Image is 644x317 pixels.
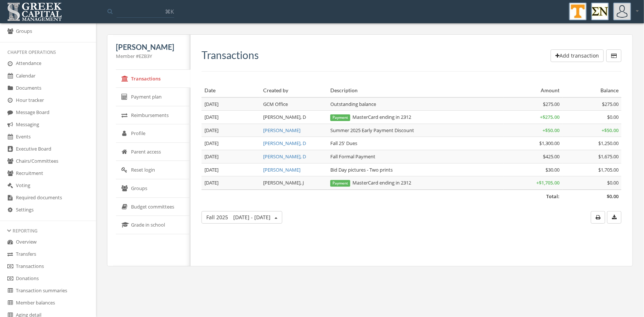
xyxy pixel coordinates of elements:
[202,137,260,150] td: [DATE]
[260,97,327,111] td: GCM Office
[116,216,190,234] a: Grade in school
[543,127,560,134] span: + $50.00
[330,153,375,160] span: Fall Formal Payment
[7,228,89,234] div: Reporting
[263,153,306,160] a: [PERSON_NAME], D
[116,42,174,51] span: [PERSON_NAME]
[263,87,324,94] div: Created by
[602,101,619,107] span: $275.00
[540,140,560,147] span: $1,300.00
[116,179,190,198] a: Groups
[263,127,300,134] a: [PERSON_NAME]
[330,140,357,147] span: Fall 25' Dues
[543,153,560,160] span: $425.00
[598,140,619,147] span: $1,250.00
[540,114,560,120] span: + $275.00
[330,180,350,187] span: Payment
[116,161,190,179] a: Reset login
[202,176,260,190] td: [DATE]
[551,49,604,62] button: Add transaction
[263,114,306,120] span: [PERSON_NAME], D
[607,179,619,186] span: $0.00
[202,97,260,111] td: [DATE]
[116,143,190,161] a: Parent access
[537,179,560,186] span: + $1,705.00
[330,179,411,186] span: MasterCard ending in 2312
[607,193,619,200] span: $0.00
[263,179,304,186] span: [PERSON_NAME], J
[602,127,619,134] span: + $50.00
[330,114,411,120] span: MasterCard ending in 2312
[202,111,260,124] td: [DATE]
[202,190,563,203] td: Total:
[202,211,282,224] button: Fall 2025[DATE] - [DATE]
[263,166,300,173] a: [PERSON_NAME]
[330,114,350,121] span: Payment
[204,87,257,94] div: Date
[116,88,190,106] a: Payment plan
[330,127,414,134] span: Summer 2025 Early Payment Discount
[233,214,271,221] span: [DATE] - [DATE]
[263,140,306,147] a: [PERSON_NAME], D
[202,150,260,163] td: [DATE]
[543,101,560,107] span: $275.00
[598,153,619,160] span: $1,675.00
[327,97,504,111] td: Outstanding balance
[330,87,501,94] div: Description
[202,49,259,61] h3: Transactions
[202,163,260,176] td: [DATE]
[116,124,190,143] a: Profile
[139,53,152,59] span: EZB3Y
[116,70,190,88] a: Transactions
[566,87,619,94] div: Balance
[330,166,393,173] span: Bid Day pictures - Two prints
[546,166,560,173] span: $30.00
[202,124,260,137] td: [DATE]
[206,214,271,221] span: Fall 2025
[116,53,182,60] div: Member #
[507,87,559,94] div: Amount
[598,166,619,173] span: $1,705.00
[165,8,174,15] span: ⌘K
[116,106,190,125] a: Reimbursements
[116,198,190,216] a: Budget committees
[607,114,619,120] span: $0.00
